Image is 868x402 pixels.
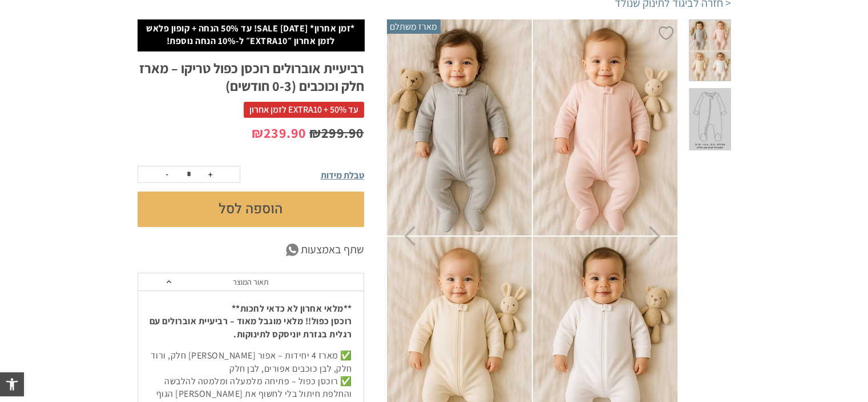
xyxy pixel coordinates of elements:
[143,22,358,48] p: *זמן אחרון* [DATE] SALE! עד 50% הנחה + קופון פלאש לזמן אחרון ״EXTRA10״ ל-10% הנחה נוספת!
[202,166,219,182] button: +
[321,169,364,181] span: טבלת מידות
[138,273,364,291] a: תאור המוצר
[252,124,306,142] bdi: 239.90
[649,226,661,246] button: Next
[138,241,364,258] a: שתף באמצעות
[301,241,364,258] span: שתף באמצעות
[244,102,364,118] span: עד 50% + EXTRA10 לזמן אחרון
[309,124,321,142] span: ₪
[159,166,176,182] button: -
[138,59,364,95] h1: רביעיית אוברולים רוכסן כפול טריקו – מארז חלק וכוכבים (0-3 חודשים)
[150,303,352,340] strong: **מלאי אחרון לא כדאי לחכות** רוכסן כפול!! מלאי מוגבל מאוד – רביעיית אוברולים עם רגלית בגזרת יוניס...
[403,226,415,246] button: Previous
[138,192,364,227] button: הוספה לסל
[309,124,364,142] bdi: 299.90
[177,166,200,182] input: כמות המוצר
[387,19,440,33] span: מארז משתלם
[252,124,264,142] span: ₪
